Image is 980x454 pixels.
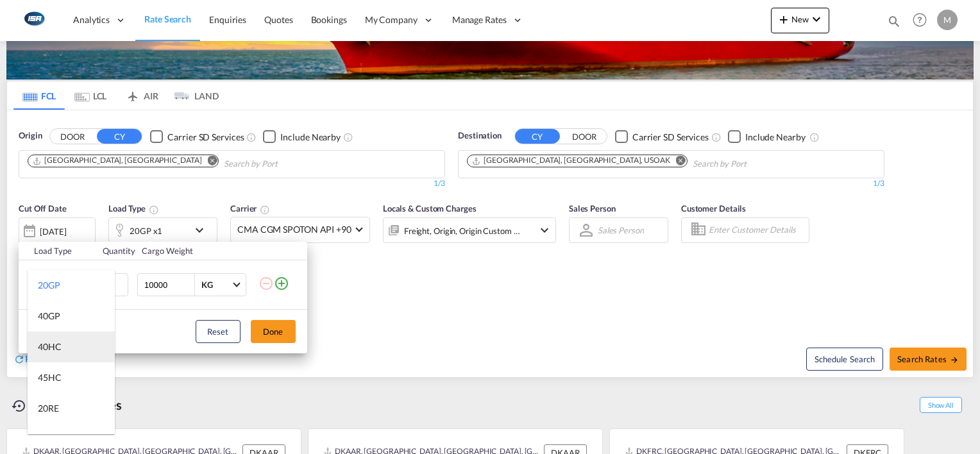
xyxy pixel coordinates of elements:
div: 40HC [38,340,62,353]
div: 20RE [38,402,59,415]
div: 40GP [38,310,60,323]
div: 40RE [38,433,59,446]
div: 20GP [38,279,60,292]
div: 45HC [38,371,62,384]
